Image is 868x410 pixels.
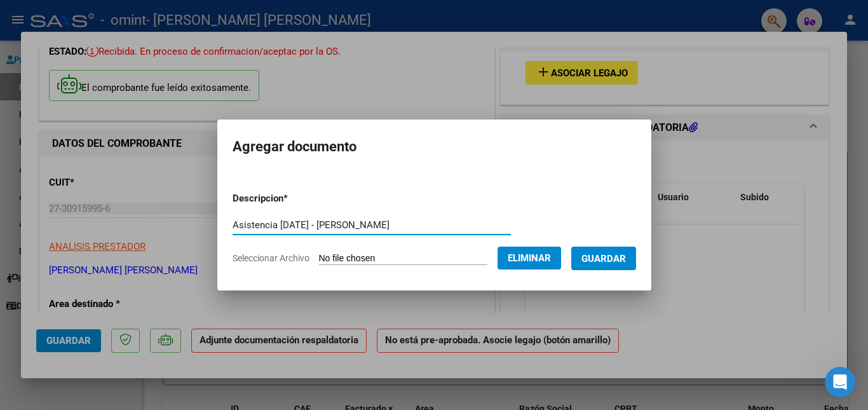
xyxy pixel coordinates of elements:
span: Guardar [581,253,626,264]
iframe: Intercom live chat [825,367,855,397]
h2: Agregar documento [233,135,636,159]
button: Guardar [571,247,636,270]
span: Seleccionar Archivo [233,253,309,263]
p: Descripcion [233,191,354,206]
span: Eliminar [508,252,551,264]
button: Eliminar [498,247,561,270]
